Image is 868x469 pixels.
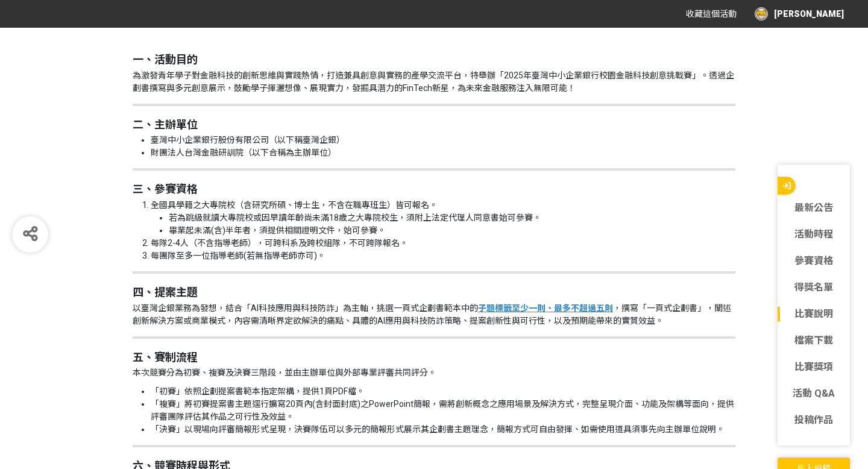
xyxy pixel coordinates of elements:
strong: 二、主辦單位 [133,118,198,131]
li: 財團法人台灣金融研訓院（以下合稱為主辦單位） [151,146,735,159]
strong: 五、賽制流程 [133,351,198,364]
a: 活動 Q&A [778,386,850,401]
li: 臺灣中小企業銀行股份有限公司（以下稱臺灣企銀） [151,134,735,146]
a: 活動時程 [778,227,850,242]
li: 全國具學籍之大專院校（含研究所碩、博士生，不含在職專班生）皆可報名。 [151,199,735,237]
li: 若為跳級就讀大專院校或因早讀年齡尚未滿18歲之大專院校生，須附上法定代理人同意書始可參賽。 [169,212,735,224]
a: 比賽獎項 [778,360,850,374]
p: 本次競賽分為初賽、複賽及決賽三階段，並由主辦單位與外部專業評審共同評分。 [133,367,735,379]
u: 子題標籤至少一則、最多不超過五則 [478,303,613,313]
a: 檔案下載 [778,333,850,348]
strong: 四、提案主題 [133,286,198,298]
a: 比賽說明 [778,307,850,321]
span: 收藏這個活動 [686,9,737,19]
strong: 三、參賽資格 [133,183,198,195]
li: 「決賽」以現場向評審簡報形式呈現，決賽隊伍可以多元的簡報形式展示其企劃書主題理念，簡報方式可自由發揮、如需使用道具須事先向主辦單位說明。 [151,423,735,436]
a: 投稿作品 [778,413,850,427]
p: 以臺灣企銀業務為發想，結合「AI科技應用與科技防詐」為主軸，挑選一頁式企劃書範本中的 ，撰寫「一頁式企劃書」，闡述創新解決方案或商業模式，內容需清晰界定欲解決的痛點、具體的AI應用與科技防詐策略... [133,302,735,327]
li: 畢業起未滿(含)半年者，須提供相關證明文件，始可參賽。 [169,224,735,237]
li: 「初賽」依照企劃提案書範本指定架構，提供1頁PDF檔。 [151,385,735,398]
strong: 一、活動目的 [133,53,198,66]
li: 「複賽」將初賽提案書主題逕行擴寫20頁內(含封面封底)之PowerPoint簡報，需將創新概念之應用場景及解決方式，完整呈現介面、功能及架構等面向，提供評審團隊評估其作品之可行性及效益。 [151,398,735,423]
li: 每團隊至多一位指導老師(若無指導老師亦可)。 [151,250,735,262]
a: 得獎名單 [778,280,850,295]
li: 每隊2-4人（不含指導老師），可跨科系及跨校組隊，不可跨隊報名。 [151,237,735,250]
a: 參賽資格 [778,254,850,268]
a: 最新公告 [778,201,850,215]
p: 為激發青年學子對金融科技的創新思維與實踐熱情，打造兼具創意與實務的產學交流平台，特舉辦「2025年臺灣中小企業銀行校園金融科技創意挑戰賽」。透過企劃書撰寫與多元創意展示，鼓勵學子揮灑想像、展現實... [133,69,735,95]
